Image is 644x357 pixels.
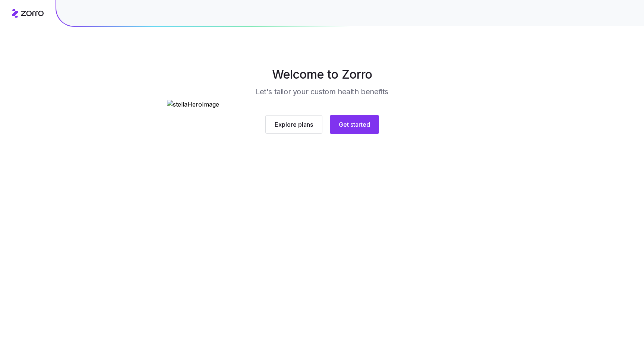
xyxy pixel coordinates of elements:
h1: Welcome to Zorro [137,66,507,83]
span: Explore plans [275,120,313,129]
h3: Let's tailor your custom health benefits [256,86,388,97]
button: Get started [330,115,379,134]
img: stellaHeroImage [167,100,477,109]
button: Explore plans [265,115,322,134]
span: Get started [339,120,370,129]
